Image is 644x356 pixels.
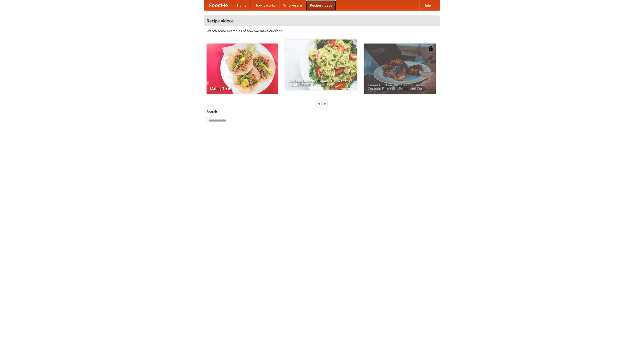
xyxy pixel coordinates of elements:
span: An Easy, Summery Tomato Pasta That's Ready for Fall [289,79,353,86]
a: An Easy, Summery Tomato Pasta That's Ready for Fall [285,39,357,90]
a: Recipe videos [306,0,336,10]
a: Home [233,0,251,10]
span: Making Tacos [210,87,274,90]
a: Who we are [279,0,306,10]
div: » [323,100,327,107]
a: FoodMe [204,0,233,10]
h4: Recipe videos [204,16,440,26]
h5: Search [207,109,437,114]
a: How it works [251,0,279,10]
div: « [317,100,321,107]
a: Help [419,0,435,10]
a: Making Tacos [207,44,278,94]
img: 483408.png [428,46,433,51]
p: Watch some examples of how we make our food! [207,28,437,33]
